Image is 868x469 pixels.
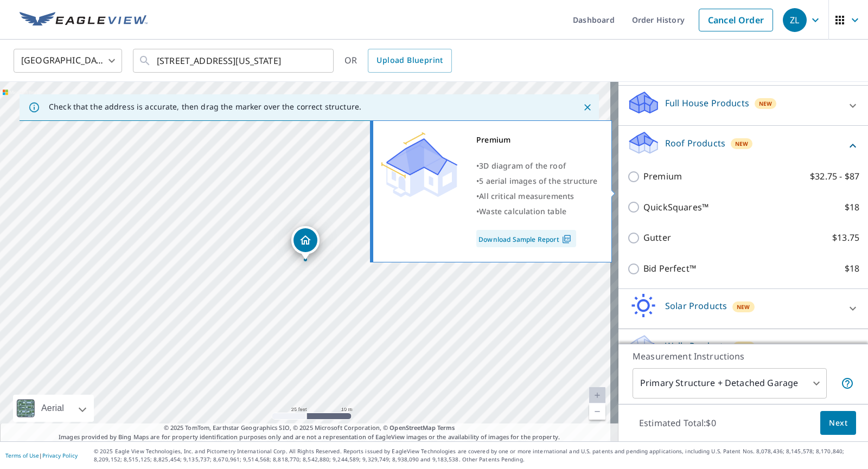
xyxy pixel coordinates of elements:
[783,8,807,32] div: ZL
[42,452,78,459] a: Privacy Policy
[665,137,725,150] p: Roof Products
[476,189,598,204] div: •
[845,201,859,214] p: $18
[479,191,574,201] span: All critical measurements
[479,160,566,171] span: 3D diagram of the roof
[376,54,443,67] span: Upload Blueprint
[476,204,598,219] div: •
[665,97,749,110] p: Full House Products
[589,387,605,403] a: Current Level 20, Zoom In Disabled
[94,447,863,464] p: © 2025 Eagle View Technologies, Inc. and Pictometry International Corp. All Rights Reserved. Repo...
[633,368,827,399] div: Primary Structure + Detached Garage
[832,231,859,245] p: $13.75
[5,452,78,459] p: |
[49,102,361,112] p: Check that the address is accurate, then drag the marker over the correct structure.
[20,12,148,28] img: EV Logo
[157,46,311,76] input: Search by address or latitude-longitude
[627,90,859,121] div: Full House ProductsNew
[737,343,751,351] span: New
[643,231,671,245] p: Gutter
[476,158,598,174] div: •
[390,423,435,432] a: OpenStreetMap
[643,170,682,183] p: Premium
[810,170,859,183] p: $32.75 - $87
[476,132,598,147] div: Premium
[164,423,455,433] span: © 2025 TomTom, Earthstar Geographics SIO, © 2025 Microsoft Corporation, ©
[580,100,595,114] button: Close
[737,303,750,311] span: New
[630,411,725,435] p: Estimated Total: $0
[13,395,94,422] div: Aerial
[627,130,859,161] div: Roof ProductsNew
[559,234,574,244] img: Pdf Icon
[381,132,457,197] img: Premium
[437,423,455,432] a: Terms
[699,9,773,31] a: Cancel Order
[291,226,320,260] div: Dropped pin, building 1, Residential property, 605 SW 164th Ter Oklahoma City, OK 73170
[633,350,854,363] p: Measurement Instructions
[820,411,856,435] button: Next
[665,299,727,312] p: Solar Products
[476,230,576,247] a: Download Sample Report
[643,201,709,214] p: QuickSquares™
[589,403,605,420] a: Current Level 20, Zoom Out
[368,49,451,73] a: Upload Blueprint
[643,262,696,275] p: Bid Perfect™
[735,139,749,148] span: New
[479,176,597,186] span: 5 aerial images of the structure
[5,452,39,459] a: Terms of Use
[479,206,566,216] span: Waste calculation table
[38,395,67,422] div: Aerial
[344,49,452,73] div: OR
[627,293,859,324] div: Solar ProductsNew
[14,46,122,76] div: [GEOGRAPHIC_DATA]
[829,416,847,430] span: Next
[845,262,859,275] p: $18
[627,333,859,364] div: Walls ProductsNew
[476,174,598,189] div: •
[665,339,727,352] p: Walls Products
[841,377,854,390] span: Your report will include the primary structure and a detached garage if one exists.
[759,99,773,108] span: New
